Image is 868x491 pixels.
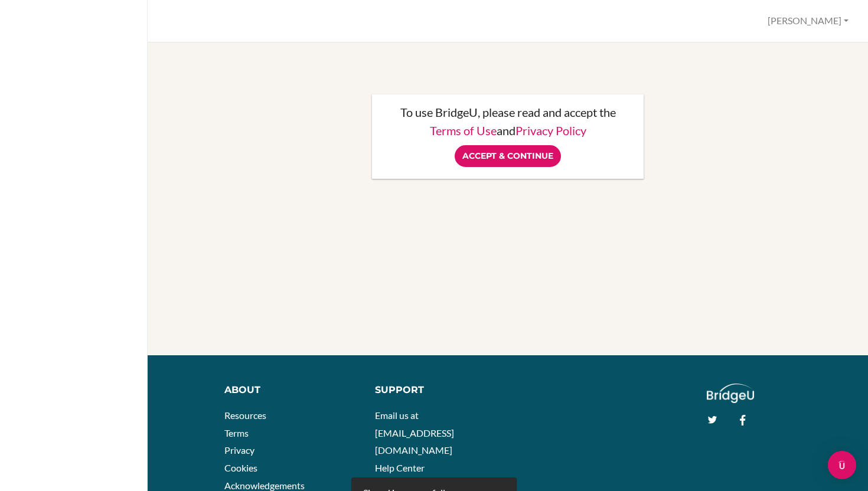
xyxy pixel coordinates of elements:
a: Help Center [375,462,425,473]
div: Open Intercom Messenger [828,451,856,479]
p: and [384,125,632,136]
a: Terms of Use [430,123,497,138]
a: Privacy [224,444,254,456]
div: About [224,384,357,397]
img: logo_white@2x-f4f0deed5e89b7ecb1c2cc34c3e3d731f90f0f143d5ea2071677605dd97b5244.png [707,384,755,403]
div: Support [375,384,499,397]
a: Email us at [EMAIL_ADDRESS][DOMAIN_NAME] [375,410,454,456]
a: Terms [224,427,249,438]
a: Privacy Policy [515,123,586,138]
a: Resources [224,410,266,421]
p: To use BridgeU, please read and accept the [384,106,632,118]
input: Accept & Continue [455,145,561,167]
button: [PERSON_NAME] [762,10,854,32]
a: Cookies [224,462,257,473]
